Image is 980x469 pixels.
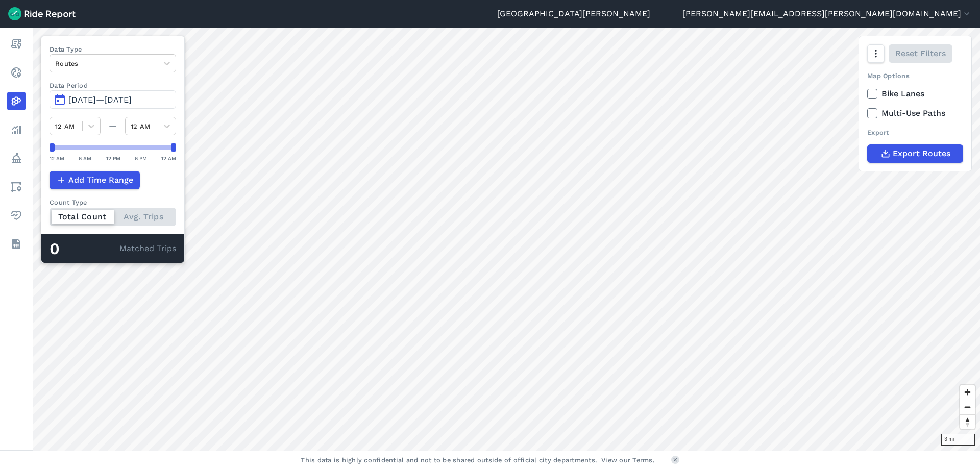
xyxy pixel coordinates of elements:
[79,154,91,163] div: 6 AM
[7,120,26,139] a: Analyze
[895,47,946,60] span: Reset Filters
[960,400,975,414] button: Zoom out
[50,44,176,54] label: Data Type
[8,7,76,20] img: Ride Report
[135,154,147,163] div: 6 PM
[682,8,972,20] button: [PERSON_NAME][EMAIL_ADDRESS][PERSON_NAME][DOMAIN_NAME]
[7,178,26,196] a: Areas
[41,234,184,263] div: Matched Trips
[106,154,120,163] div: 12 PM
[941,434,975,446] div: 3 mi
[50,154,64,163] div: 12 AM
[601,455,655,465] a: View our Terms.
[68,95,132,105] span: [DATE]—[DATE]
[33,28,980,451] canvas: Map
[7,35,26,53] a: Report
[7,206,26,225] a: Health
[960,414,975,429] button: Reset bearing to north
[960,385,975,400] button: Zoom in
[68,174,133,186] span: Add Time Range
[50,90,176,109] button: [DATE]—[DATE]
[7,63,26,82] a: Realtime
[893,147,950,160] span: Export Routes
[867,144,963,163] button: Export Routes
[101,120,125,132] div: —
[7,235,26,253] a: Datasets
[867,71,963,81] div: Map Options
[889,44,952,63] button: Reset Filters
[50,81,176,90] label: Data Period
[50,171,140,189] button: Add Time Range
[50,242,119,256] div: 0
[867,107,963,119] label: Multi-Use Paths
[497,8,650,20] a: [GEOGRAPHIC_DATA][PERSON_NAME]
[50,198,176,207] div: Count Type
[867,88,963,100] label: Bike Lanes
[7,92,26,110] a: Heatmaps
[161,154,176,163] div: 12 AM
[7,149,26,167] a: Policy
[867,128,963,137] div: Export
